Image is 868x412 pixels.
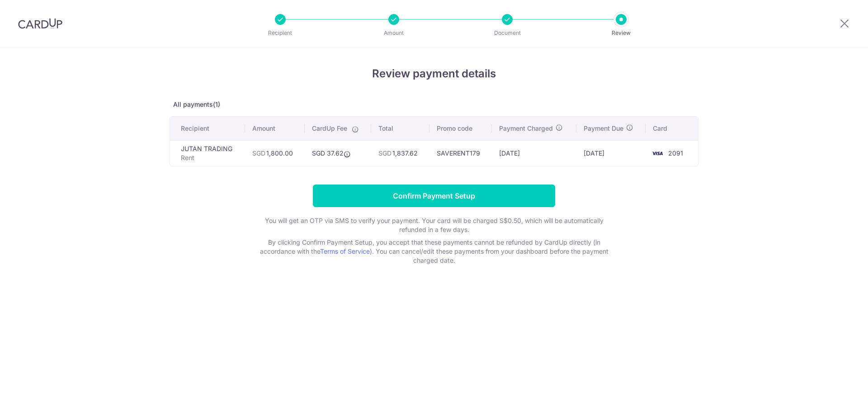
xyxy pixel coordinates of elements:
p: All payments(1) [170,100,698,109]
th: Card [646,117,698,140]
span: 2091 [668,149,683,157]
img: CardUp [18,18,62,29]
td: JUTAN TRADING [170,140,245,166]
h4: Review payment details [170,66,698,82]
span: Payment Due [584,124,623,133]
td: 1,800.00 [245,140,305,166]
th: Total [371,117,429,140]
td: SGD 37.62 [305,140,371,166]
td: [DATE] [576,140,646,166]
p: Document [474,28,541,38]
iframe: Opens a widget where you can find more information [810,385,859,407]
p: By clicking Confirm Payment Setup, you accept that these payments cannot be refunded by CardUp di... [253,238,615,265]
span: Payment Charged [499,124,553,133]
img: <span class="translation_missing" title="translation missing: en.account_steps.new_confirm_form.b... [648,148,666,159]
p: Review [588,28,655,38]
p: Rent [181,153,238,162]
th: Promo code [429,117,492,140]
span: CardUp Fee [312,124,347,133]
th: Amount [245,117,305,140]
input: Confirm Payment Setup [313,185,555,207]
p: Amount [360,28,427,38]
a: Terms of Service [320,247,370,255]
th: Recipient [170,117,245,140]
td: 1,837.62 [371,140,429,166]
p: You will get an OTP via SMS to verify your payment. Your card will be charged S$0.50, which will ... [253,216,615,234]
span: SGD [378,149,392,157]
p: Recipient [247,28,314,38]
td: [DATE] [492,140,576,166]
td: SAVERENT179 [429,140,492,166]
span: SGD [252,149,265,157]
